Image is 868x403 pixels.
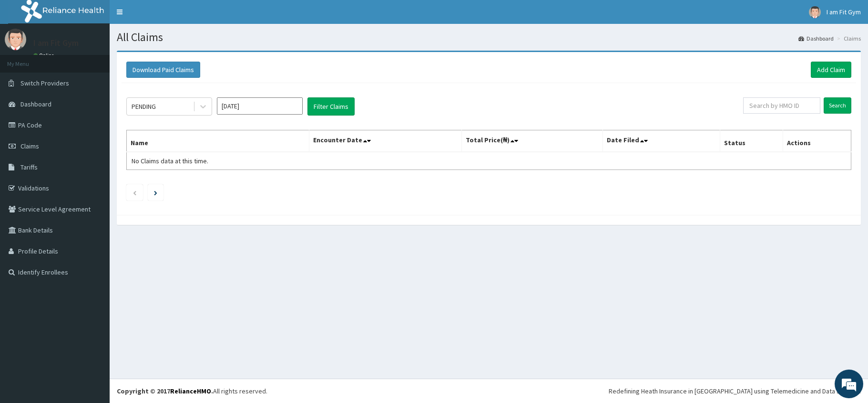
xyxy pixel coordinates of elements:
th: Name [127,130,309,152]
span: Claims [20,142,39,150]
span: Switch Providers [20,79,69,87]
th: Status [720,130,783,152]
div: PENDING [132,102,156,111]
span: Tariffs [20,163,38,171]
span: I am Fit Gym [827,8,861,16]
a: Add Claim [811,62,851,78]
span: Dashboard [20,100,51,108]
input: Search [824,97,851,114]
a: Previous page [133,188,137,197]
th: Encounter Date [309,130,461,152]
input: Search by HMO ID [743,97,820,114]
img: User Image [5,29,26,50]
th: Actions [783,130,851,152]
a: Online [33,52,56,59]
th: Total Price(₦) [461,130,603,152]
strong: Copyright © 2017 . [117,387,213,395]
span: No Claims data at this time. [132,157,208,165]
p: I am Fit Gym [33,39,79,47]
th: Date Filed [603,130,720,152]
footer: All rights reserved. [110,379,868,403]
a: RelianceHMO [170,387,211,395]
button: Filter Claims [307,97,355,116]
div: Redefining Heath Insurance in [GEOGRAPHIC_DATA] using Telemedicine and Data Science! [609,386,861,396]
li: Claims [835,34,861,42]
input: Select Month and Year [217,97,303,115]
h1: All Claims [117,31,861,43]
button: Download Paid Claims [126,62,200,78]
a: Dashboard [798,34,834,42]
a: Next page [154,188,157,197]
img: User Image [809,6,821,18]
